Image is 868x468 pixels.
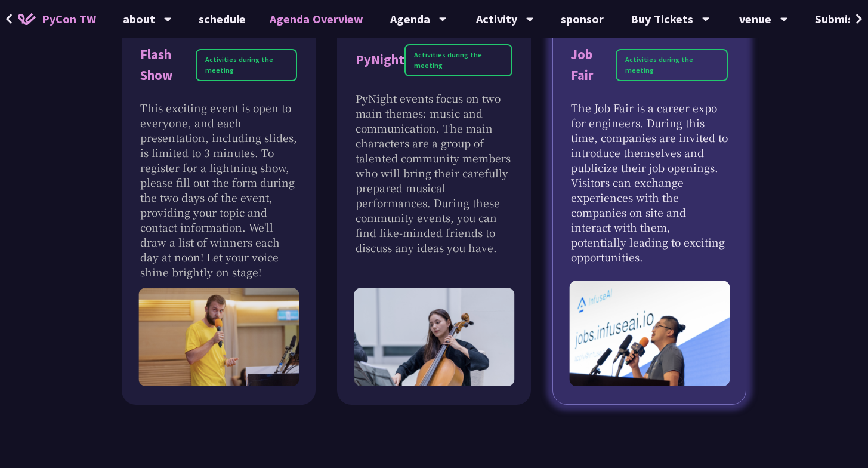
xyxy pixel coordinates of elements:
font: sponsor [561,11,604,26]
a: PyCon TW [6,4,108,34]
font: Agenda Overview [270,11,363,26]
font: PyNight [356,51,404,68]
font: Activities during the meeting [205,55,273,75]
font: This exciting event is open to everyone, and each presentation, including slides, is limited to 3... [140,100,297,279]
img: PyNight [354,288,514,386]
font: Buy Tickets [631,11,693,26]
font: PyCon TW [42,11,96,26]
font: schedule [199,11,246,26]
font: Flash Show [140,46,172,84]
font: venue [739,11,771,26]
img: Job Fair [569,281,730,386]
font: PyNight events focus on two main themes: music and communication. The main characters are a group... [356,91,511,255]
font: Job Fair [571,46,594,84]
font: The Job Fair is a career expo for engineers. During this time, companies are invited to introduce... [571,100,728,264]
img: Lightning Talk [138,288,299,386]
font: Agenda [390,11,430,26]
font: Activities during the meeting [414,50,482,70]
img: Home icon of PyCon TW 2025 [18,13,36,25]
font: about [123,11,155,26]
font: Activity [476,11,517,26]
font: Activities during the meeting [625,55,693,75]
